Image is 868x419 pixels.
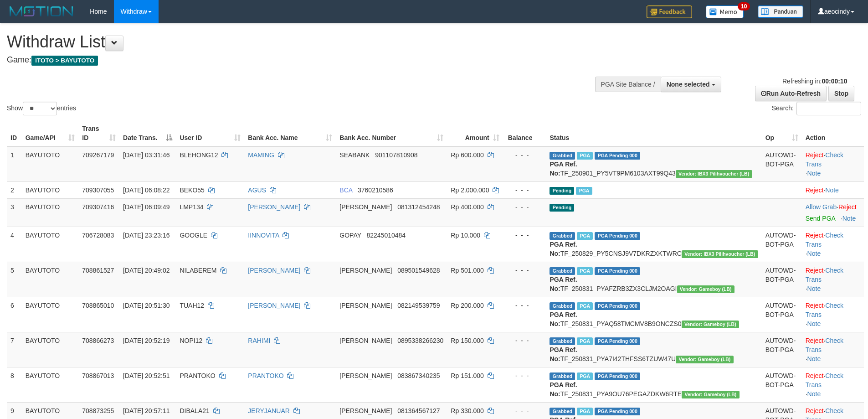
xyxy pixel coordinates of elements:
[807,390,821,398] a: Note
[807,320,821,327] a: Note
[397,203,440,211] span: Copy 081312454248 to clipboard
[806,215,835,222] a: Send PGA
[22,367,79,402] td: BAYUTOTO
[806,302,843,318] a: Check Trans
[550,187,574,195] span: Pending
[451,232,480,239] span: Rp 10.000
[550,232,575,240] span: Grabbed
[807,170,821,177] a: Note
[577,232,593,240] span: Marked by aeojona
[180,232,207,239] span: GOOGLE
[577,337,593,345] span: Marked by aeojona
[397,267,440,274] span: Copy 089501549628 to clipboard
[550,337,575,345] span: Grabbed
[248,267,300,274] a: [PERSON_NAME]
[842,215,856,222] a: Note
[339,232,361,239] span: GOPAY
[339,267,392,274] span: [PERSON_NAME]
[546,297,761,332] td: TF_250831_PYAQ58TMCMV8B9ONCZS0
[248,372,283,379] a: PRANTOKO
[802,367,864,402] td: · ·
[22,198,79,227] td: BAYUTOTO
[82,337,114,344] span: 708866273
[7,227,22,262] td: 4
[546,367,761,402] td: TF_250831_PYA9OU76PEGAZDKW6RTE
[507,150,543,160] div: - - -
[822,78,847,85] strong: 00:00:10
[22,262,79,297] td: BAYUTOTO
[22,297,79,332] td: BAYUTOTO
[806,267,843,283] a: Check Trans
[682,250,758,258] span: Vendor URL: https://dashboard.q2checkout.com/secure
[550,241,577,257] b: PGA Ref. No:
[336,120,447,146] th: Bank Acc. Number: activate to sort column ascending
[339,407,392,414] span: [PERSON_NAME]
[123,151,169,159] span: [DATE] 03:31:46
[762,367,802,402] td: AUTOWD-BOT-PGA
[550,302,575,310] span: Grabbed
[7,262,22,297] td: 5
[397,337,443,344] span: Copy 0895338266230 to clipboard
[807,355,821,362] a: Note
[180,407,209,414] span: DIBALA21
[507,231,543,240] div: - - -
[577,152,593,160] span: Marked by aeocindy
[339,203,392,211] span: [PERSON_NAME]
[451,267,483,274] span: Rp 501.000
[667,81,710,88] span: None selected
[22,146,79,182] td: BAYUTOTO
[550,381,577,398] b: PGA Ref. No:
[451,337,483,344] span: Rp 150.000
[7,102,76,115] label: Show entries
[661,77,721,92] button: None selected
[806,151,843,168] a: Check Trans
[828,86,854,101] a: Stop
[550,267,575,275] span: Grabbed
[802,181,864,198] td: ·
[682,321,739,328] span: Vendor URL: https://dashboard.q2checkout.com/secure
[802,146,864,182] td: · ·
[507,266,543,275] div: - - -
[796,102,861,115] input: Search:
[23,102,57,115] select: Showentries
[755,86,827,101] a: Run Auto-Refresh
[595,267,640,275] span: PGA Pending
[676,170,752,178] span: Vendor URL: https://dashboard.q2checkout.com/secure
[758,5,803,18] img: panduan.png
[22,181,79,198] td: BAYUTOTO
[358,186,393,194] span: Copy 3760210586 to clipboard
[248,337,270,344] a: RAHIMI
[550,276,577,292] b: PGA Ref. No:
[507,371,543,380] div: - - -
[82,407,114,414] span: 708873255
[546,146,761,182] td: TF_250901_PY5VT9PM6103AXT99Q43
[82,372,114,379] span: 708867013
[451,372,483,379] span: Rp 151.000
[738,2,750,10] span: 10
[550,152,575,160] span: Grabbed
[782,78,847,85] span: Refreshing in:
[802,227,864,262] td: · ·
[806,186,824,194] a: Reject
[248,203,300,211] a: [PERSON_NAME]
[7,297,22,332] td: 6
[397,407,440,414] span: Copy 081364567127 to clipboard
[762,120,802,146] th: Op: activate to sort column ascending
[397,372,440,379] span: Copy 083867340235 to clipboard
[595,77,661,92] div: PGA Site Balance /
[576,187,592,195] span: Marked by aeosugi
[123,267,169,274] span: [DATE] 20:49:02
[123,407,169,414] span: [DATE] 20:57:11
[595,232,640,240] span: PGA Pending
[503,120,546,146] th: Balance
[82,267,114,274] span: 708861527
[677,285,734,293] span: Vendor URL: https://dashboard.q2checkout.com/secure
[7,367,22,402] td: 8
[248,151,274,159] a: MAMING
[507,336,543,345] div: - - -
[7,5,76,18] img: MOTION_logo.png
[806,151,824,159] a: Reject
[82,186,114,194] span: 709307055
[123,302,169,309] span: [DATE] 20:51:30
[180,203,203,211] span: LMP134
